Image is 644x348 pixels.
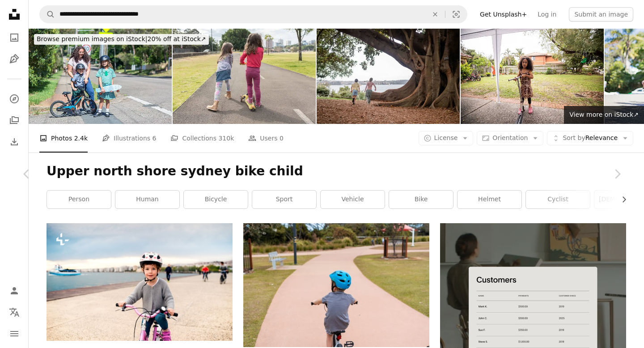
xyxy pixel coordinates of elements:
a: bike [389,191,453,208]
a: A small girl with helmet and bicycle cycling outdoors on beach. [47,278,233,286]
h1: Upper north shore sydney bike child [47,163,626,179]
form: Find visuals sitewide [39,5,467,23]
a: bicycle [184,191,248,208]
img: Girl Playing With a Push Scooter [461,29,604,124]
a: helmet [458,191,521,208]
button: Language [5,303,23,321]
div: 20% off at iStock ↗ [34,34,209,45]
a: Log in [532,7,562,21]
a: sport [252,191,316,208]
span: Sort by [563,134,585,141]
button: Menu [5,325,23,343]
span: 310k [218,133,234,143]
a: person [47,191,111,208]
a: vehicle [321,191,385,208]
span: 0 [280,133,284,143]
img: Mum and children crossing the road to school [29,29,172,124]
a: Explore [5,90,23,108]
a: Collections [5,111,23,129]
span: Relevance [563,134,618,143]
button: Visual search [445,6,467,23]
a: human [115,191,179,208]
button: Clear [425,6,445,23]
img: a child riding a bike [243,223,429,347]
a: Illustrations 6 [102,124,156,153]
a: Users 0 [248,124,284,153]
a: View more on iStock↗ [564,106,644,124]
span: 6 [153,133,157,143]
a: a child riding a bike [243,281,429,289]
a: Log in / Sign up [5,282,23,300]
a: Browse premium images on iStock|20% off at iStock↗ [29,29,214,50]
button: License [419,131,474,145]
span: Browse premium images on iStock | [37,35,147,42]
img: Girl With Friend Riding Push Scooter On Road [173,29,316,124]
a: Next [590,131,644,217]
span: License [434,134,458,141]
a: cyclist [526,191,590,208]
span: View more on iStock ↗ [569,111,639,118]
button: Sort byRelevance [547,131,633,145]
a: Photos [5,29,23,47]
img: Children enjoy a sunny day exploring nature under a giant tree in Sydney, Australia [317,29,460,124]
a: Collections 310k [170,124,234,153]
img: A small girl with helmet and bicycle cycling outdoors on beach. [47,223,233,341]
button: Submit an image [569,7,633,21]
a: Illustrations [5,50,23,68]
span: Orientation [492,134,528,141]
button: Search Unsplash [40,6,55,23]
a: Get Unsplash+ [475,7,532,21]
button: Orientation [477,131,543,145]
